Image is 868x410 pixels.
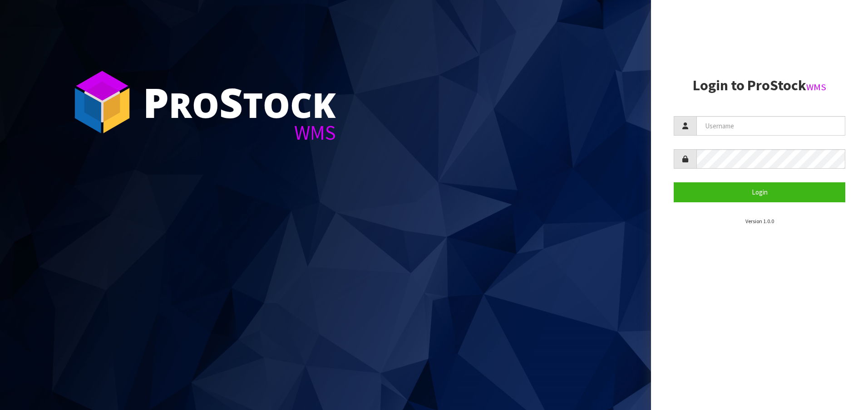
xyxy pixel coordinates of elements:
small: Version 1.0.0 [745,218,774,225]
div: WMS [143,122,336,143]
h2: Login to ProStock [674,78,845,93]
input: Username [696,116,845,136]
div: ro tock [143,82,336,122]
img: ProStock Cube [68,68,136,136]
span: S [219,74,243,130]
small: WMS [806,81,826,93]
span: P [143,74,169,130]
button: Login [674,182,845,202]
